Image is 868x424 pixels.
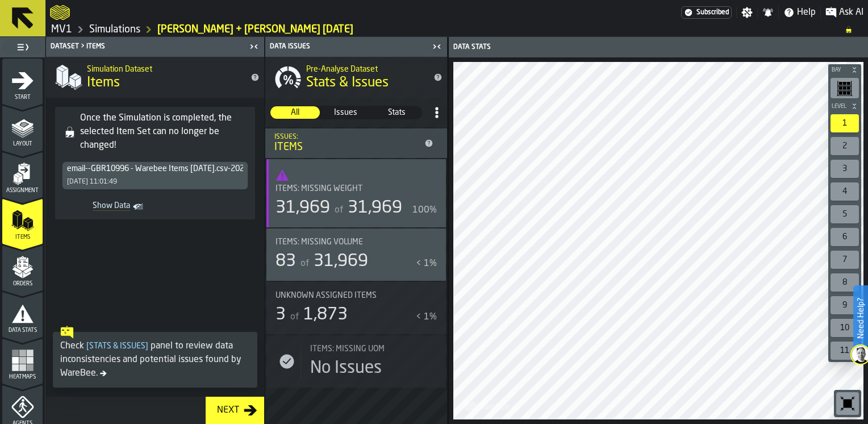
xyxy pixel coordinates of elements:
[758,7,778,18] label: button-toggle-Notifications
[157,23,353,36] a: link-to-/wh/i/3ccf57d1-1e0c-4a81-a3bb-c2011c5f0d50/simulations/d2d5025c-bd1e-44fe-a0df-b4e81305891e
[335,206,343,215] span: of
[62,161,248,190] div: DropdownMenuValue-445f8361-0295-4321-a50d-9014841f6324[DATE] 11:01:49
[456,394,520,417] a: logo-header
[416,310,437,324] div: < 1%
[831,160,859,178] div: 3
[50,2,70,23] a: logo-header
[834,390,861,417] div: button-toolbar-undefined
[206,397,264,424] button: button-Next
[828,339,861,362] div: button-toolbar-undefined
[276,251,296,272] div: 83
[2,59,43,104] li: menu Start
[828,64,861,76] button: button-
[831,137,859,155] div: 2
[276,184,423,193] div: Title
[449,37,868,57] header: Data Stats
[828,112,861,135] div: button-toolbar-undefined
[60,339,250,380] div: Check panel to review data inconsistencies and potential issues found by WareBee.
[303,306,348,323] span: 1,873
[310,344,437,354] div: Title
[276,238,437,247] div: Title
[62,199,151,215] a: toggle-dataset-table-Show Data
[66,201,130,213] span: Show Data
[831,296,859,314] div: 9
[276,168,437,182] span: threshold:50
[451,43,660,51] div: Data Stats
[2,188,43,194] span: Assignment
[681,6,732,19] div: Menu Subscription
[2,234,43,240] span: Items
[831,273,859,292] div: 8
[348,199,402,217] span: 31,969
[828,76,861,101] div: button-toolbar-undefined
[372,106,422,119] div: thumb
[828,203,861,226] div: button-toolbar-undefined
[86,342,89,350] span: [
[681,6,732,19] a: link-to-/wh/i/3ccf57d1-1e0c-4a81-a3bb-c2011c5f0d50/settings/billing
[412,203,437,217] div: 100%
[46,37,264,57] header: Dataset > Items
[246,40,262,53] label: button-toggle-Close me
[831,228,859,246] div: 6
[2,327,43,334] span: Data Stats
[831,342,859,360] div: 11
[50,23,863,36] nav: Breadcrumb
[831,319,859,337] div: 10
[737,7,757,18] label: button-toggle-Settings
[270,106,320,119] div: thumb
[839,6,863,19] span: Ask AI
[268,43,429,51] div: Data Issues
[276,305,286,325] div: 3
[779,6,820,19] label: button-toggle-Help
[854,286,867,350] label: Need Help?
[416,257,437,271] div: < 1%
[828,271,861,294] div: button-toolbar-undefined
[2,198,43,244] li: menu Items
[276,198,330,218] div: 31,969
[265,37,447,57] header: Data Issues
[270,106,320,119] label: button-switch-multi-All
[2,338,43,384] li: menu Heatmaps
[306,74,389,92] span: Stats & Issues
[2,39,43,55] label: button-toggle-Toggle Full Menu
[310,344,423,354] div: Title
[831,114,859,132] div: 1
[276,238,423,247] div: Title
[828,248,861,271] div: button-toolbar-undefined
[2,152,43,197] li: menu Assignment
[321,106,370,119] div: thumb
[276,291,423,300] div: Title
[696,9,729,16] span: Subscribed
[276,291,437,300] div: Title
[46,57,264,98] div: title-Items
[372,106,422,119] label: button-switch-multi-Stats
[274,141,420,153] div: Items
[821,6,868,19] label: button-toggle-Ask AI
[87,63,241,74] h2: Sub Title
[2,105,43,151] li: menu Layout
[265,57,447,98] div: title-Stats & Issues
[276,184,437,193] div: Title
[2,292,43,337] li: menu Data Stats
[828,294,861,317] div: button-toolbar-undefined
[67,178,117,186] div: [DATE] 11:01:49
[51,23,72,36] a: link-to-/wh/i/3ccf57d1-1e0c-4a81-a3bb-c2011c5f0d50
[266,282,446,334] div: stat-Unknown assigned items
[831,182,859,201] div: 4
[829,103,849,110] span: Level
[266,335,446,388] div: stat-Items: Missing UOM
[290,313,299,322] span: of
[828,101,861,112] button: button-
[48,43,246,51] div: Dataset > Items
[266,228,446,281] div: stat-Items: Missing Volume
[276,291,377,300] span: Unknown assigned items
[828,180,861,203] div: button-toolbar-undefined
[87,74,120,92] span: Items
[84,342,151,350] span: Stats & Issues
[145,342,148,350] span: ]
[310,344,385,354] span: Items: Missing UOM
[373,107,421,118] span: Stats
[55,107,255,219] div: alert-Once the Simulation is completed, the selected Item Set can no longer be changed!
[2,141,43,147] span: Layout
[828,317,861,339] div: button-toolbar-undefined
